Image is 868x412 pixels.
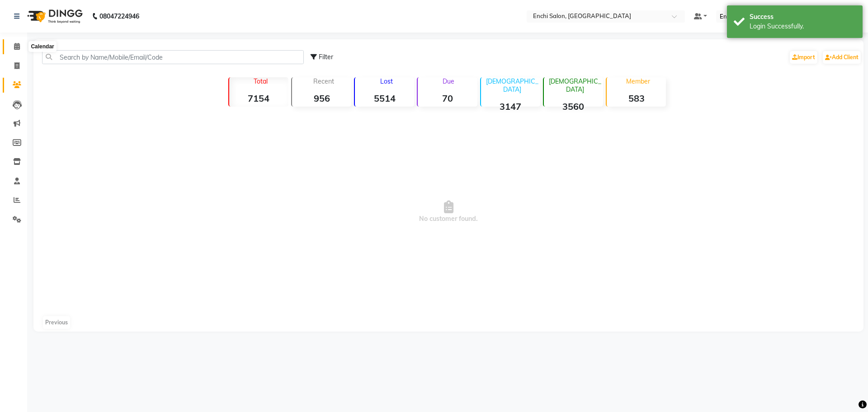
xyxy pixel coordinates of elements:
[823,51,861,64] a: Add Client
[359,77,414,85] p: Lost
[790,51,817,64] a: Import
[610,77,666,85] p: Member
[418,93,477,104] strong: 70
[23,4,85,29] img: logo
[233,77,288,85] p: Total
[28,41,56,52] div: Calendar
[292,93,351,104] strong: 956
[544,101,603,112] strong: 3560
[547,77,603,94] p: [DEMOGRAPHIC_DATA]
[355,93,414,104] strong: 5514
[481,101,540,112] strong: 3147
[99,4,139,29] b: 08047224946
[420,77,477,85] p: Due
[485,77,540,94] p: [DEMOGRAPHIC_DATA]
[319,53,333,61] span: Filter
[229,93,288,104] strong: 7154
[33,110,863,314] span: No customer found.
[750,12,856,22] div: Success
[42,50,304,64] input: Search by Name/Mobile/Email/Code
[750,22,856,31] div: Login Successfully.
[607,93,666,104] strong: 583
[296,77,351,85] p: Recent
